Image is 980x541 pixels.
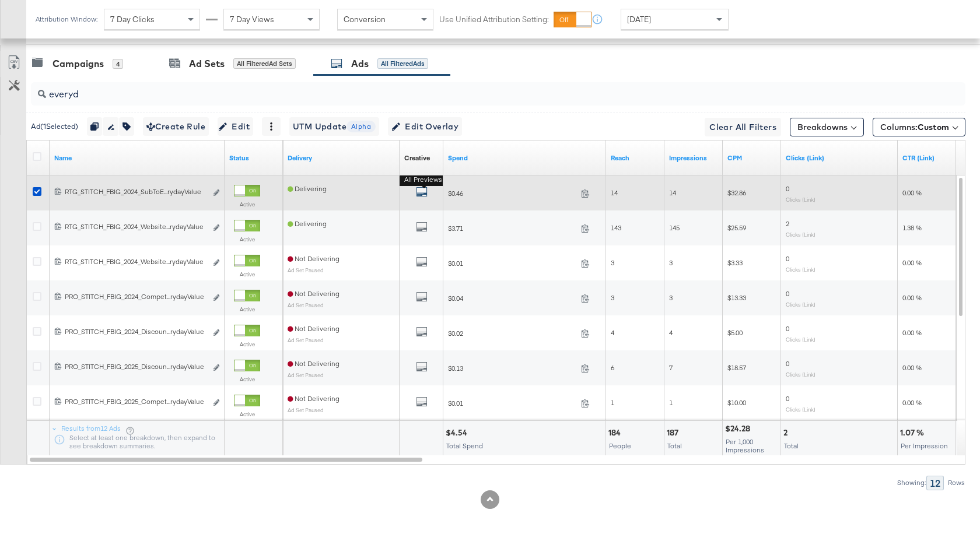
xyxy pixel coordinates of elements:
span: 1 [669,398,673,407]
sub: Clicks (Link) [786,336,815,343]
div: PRO_STITCH_FBIG_2025_Discoun...rydayValue [65,362,206,371]
span: $0.04 [448,294,576,303]
span: $0.01 [448,259,576,268]
sub: Clicks (Link) [786,406,815,413]
div: Attribution Window: [35,15,98,23]
span: 0 [786,324,789,333]
span: 3 [611,258,614,267]
div: Rows [947,479,965,487]
span: 14 [611,188,618,197]
div: RTG_STITCH_FBIG_2024_Website...rydayValue [65,222,206,231]
span: $18.57 [727,363,746,372]
span: 0 [786,254,789,263]
a: The number of clicks received on a link in your ad divided by the number of impressions. [902,153,951,163]
label: Active [234,201,260,208]
div: RTG_STITCH_FBIG_2024_SubToE...rydayValue [65,187,206,196]
span: $32.86 [727,188,746,197]
span: $0.46 [448,189,576,198]
sub: Clicks (Link) [786,301,815,308]
div: Creative [404,153,430,163]
div: Showing: [897,479,926,487]
a: The total amount spent to date. [448,153,601,163]
div: Ads [351,57,369,71]
span: 0 [786,289,789,298]
label: Active [234,375,260,383]
span: Total [784,441,799,450]
div: 184 [608,427,624,438]
span: Total Spend [446,441,483,450]
label: Active [234,340,260,348]
span: Edit Overlay [391,120,459,134]
sub: Ad Set Paused [288,406,324,413]
a: The average cost you've paid to have 1,000 impressions of your ad. [727,153,776,163]
span: Custom [918,122,949,132]
span: $13.33 [727,293,746,302]
span: UTM Update [293,120,376,134]
span: 0.00 % [902,188,922,197]
label: Active [234,270,260,278]
span: 145 [669,223,680,232]
a: Shows the creative associated with your ad. [404,153,430,163]
span: $0.02 [448,329,576,338]
span: $3.71 [448,224,576,233]
span: Delivering [288,184,327,193]
div: All Filtered Ads [377,58,428,69]
span: 143 [611,223,621,232]
div: Ad Sets [189,57,225,71]
span: $3.33 [727,258,743,267]
div: RTG_STITCH_FBIG_2024_Website...rydayValue [65,257,206,266]
span: Not Delivering [288,394,339,403]
a: The number of times your ad was served. On mobile apps an ad is counted as served the first time ... [669,153,718,163]
span: 3 [669,293,673,302]
sub: Clicks (Link) [786,196,815,203]
span: 14 [669,188,676,197]
span: 0 [786,359,789,368]
span: Not Delivering [288,359,339,368]
div: 4 [113,59,123,69]
span: 0 [786,394,789,403]
span: 7 Day Views [230,14,274,24]
a: The number of people your ad was served to. [611,153,660,163]
div: $4.54 [446,427,471,438]
span: $25.59 [727,223,746,232]
div: All Filtered Ad Sets [233,58,296,69]
label: Use Unified Attribution Setting: [439,14,549,25]
span: Clear All Filters [709,120,776,135]
div: PRO_STITCH_FBIG_2024_Compet...rydayValue [65,292,206,301]
span: Columns: [880,121,949,133]
span: Alpha [346,121,376,132]
span: Not Delivering [288,289,339,298]
span: Per Impression [901,441,948,450]
sub: Clicks (Link) [786,371,815,378]
div: PRO_STITCH_FBIG_2024_Discoun...rydayValue [65,327,206,336]
button: Edit [218,117,253,136]
span: $5.00 [727,328,743,337]
span: 0 [786,184,789,193]
div: $24.28 [725,423,754,434]
span: 4 [611,328,614,337]
label: Active [234,305,260,313]
div: 2 [783,427,791,438]
span: $0.01 [448,399,576,407]
span: [DATE] [627,14,651,24]
span: 7 Day Clicks [110,14,155,24]
span: 0.00 % [902,363,922,372]
a: Shows the current state of your Ad. [229,153,278,163]
div: 1.07 % [900,427,928,438]
span: Edit [221,120,250,134]
button: UTM UpdateAlpha [289,117,379,136]
sub: Clicks (Link) [786,231,815,238]
label: Active [234,410,260,418]
button: Columns:Custom [873,118,965,136]
sub: Ad Set Paused [288,371,324,378]
span: 3 [611,293,614,302]
span: Total [667,441,682,450]
span: Not Delivering [288,324,339,333]
span: 3 [669,258,673,267]
span: 1.38 % [902,223,922,232]
span: $10.00 [727,398,746,407]
span: People [609,441,631,450]
span: Per 1,000 Impressions [726,437,764,454]
a: Ad Name. [54,153,220,163]
span: 4 [669,328,673,337]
